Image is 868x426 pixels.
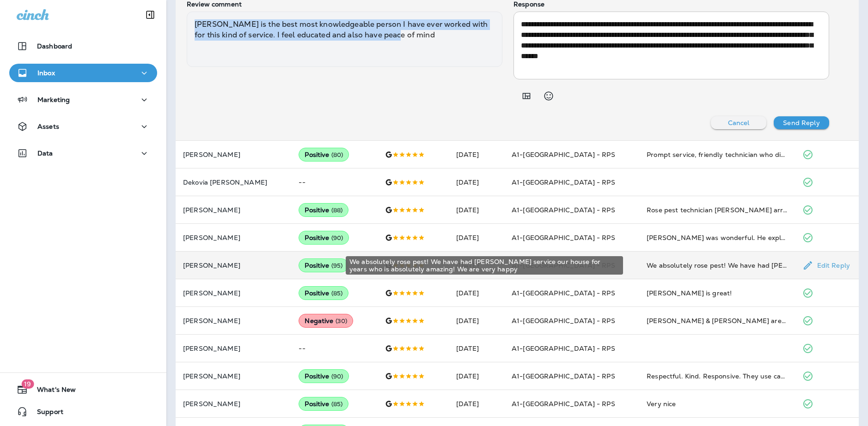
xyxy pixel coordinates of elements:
p: Marketing [37,96,70,103]
p: Assets [37,123,59,130]
p: Review comment [187,0,502,8]
div: We absolutely rose pest! We have had [PERSON_NAME] service our house for years who is absolutely ... [346,256,623,275]
p: Cancel [728,119,750,126]
p: [PERSON_NAME] [183,345,284,352]
td: [DATE] [449,307,504,335]
td: [DATE] [449,390,504,418]
td: -- [291,168,377,196]
span: A1-[GEOGRAPHIC_DATA] - RPS [512,206,615,214]
button: Support [9,402,157,421]
p: Edit Reply [813,262,850,269]
td: [DATE] [449,335,504,362]
span: ( 95 ) [331,262,343,270]
span: ( 90 ) [331,372,343,380]
p: [PERSON_NAME] [183,372,284,380]
p: Response [513,0,829,8]
p: [PERSON_NAME] [183,234,284,241]
span: A1-[GEOGRAPHIC_DATA] - RPS [512,317,615,325]
td: [DATE] [449,279,504,307]
p: [PERSON_NAME] [183,289,284,297]
span: A1-[GEOGRAPHIC_DATA] - RPS [512,150,615,159]
div: Positive [299,231,349,245]
button: Send Reply [774,116,829,129]
td: [DATE] [449,252,504,279]
span: Support [28,408,63,419]
p: [PERSON_NAME] [183,317,284,324]
td: [DATE] [449,224,504,252]
span: ( 30 ) [336,317,348,325]
button: Dashboard [9,37,157,55]
div: Positive [299,369,349,383]
div: Positive [299,258,348,272]
span: A1-[GEOGRAPHIC_DATA] - RPS [512,400,615,408]
div: Positive [299,286,348,300]
div: Rose pest technician Eric arrives on time, messages ahead when he’s arriving, and polite. He’s aw... [647,205,787,215]
td: [DATE] [449,141,504,168]
span: ( 85 ) [331,400,343,408]
span: 19 [21,379,34,389]
div: Ron is great! [647,288,787,298]
button: Collapse Sidebar [137,6,163,24]
button: Add in a premade template [517,87,536,105]
td: [DATE] [449,362,504,390]
div: Negative [299,314,353,328]
button: Cancel [711,116,766,129]
div: Prompt service, friendly technician who diagnosed problem and offered agreeable solutions. I’ve e... [647,150,787,159]
td: [DATE] [449,196,504,224]
span: What's New [28,386,76,397]
div: We absolutely rose pest! We have had Harry service our house for years who is absolutely amazing!... [647,261,787,270]
button: Marketing [9,90,157,109]
td: [DATE] [449,168,504,196]
p: [PERSON_NAME] [183,206,284,214]
div: Respectful. Kind. Responsive. They use care and attention to detail. I love this service! From th... [647,372,787,381]
p: Send Reply [783,119,819,126]
span: ( 80 ) [331,151,343,159]
p: Data [37,150,53,157]
div: Demetrius was wonderful. He explained everything to me and was very thorough. [647,233,787,242]
span: A1-[GEOGRAPHIC_DATA] - RPS [512,289,615,297]
p: Dashboard [37,42,72,50]
button: 19What's New [9,380,157,399]
button: Select an emoji [539,87,558,105]
td: -- [291,335,377,362]
span: A1-[GEOGRAPHIC_DATA] - RPS [512,234,615,242]
span: ( 90 ) [331,234,343,242]
p: Inbox [37,69,55,77]
div: Very nice [647,399,787,408]
div: [PERSON_NAME] is the best most knowledgeable person I have ever worked with for this kind of serv... [187,12,502,67]
span: ( 88 ) [331,206,343,214]
button: Data [9,144,157,162]
p: [PERSON_NAME] [183,262,284,269]
p: [PERSON_NAME] [183,400,284,408]
div: Carlos & Elliot are FANTASTIC service techs who have provided excellent service at my two buildin... [647,316,787,325]
button: Inbox [9,64,157,82]
div: Positive [299,148,349,162]
p: [PERSON_NAME] [183,151,284,158]
span: A1-[GEOGRAPHIC_DATA] - RPS [512,178,615,186]
button: Assets [9,117,157,136]
div: Positive [299,397,348,411]
span: A1-[GEOGRAPHIC_DATA] - RPS [512,372,615,380]
div: Positive [299,203,348,217]
span: ( 85 ) [331,289,343,297]
span: A1-[GEOGRAPHIC_DATA] - RPS [512,344,615,353]
p: Dekovia [PERSON_NAME] [183,179,284,186]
